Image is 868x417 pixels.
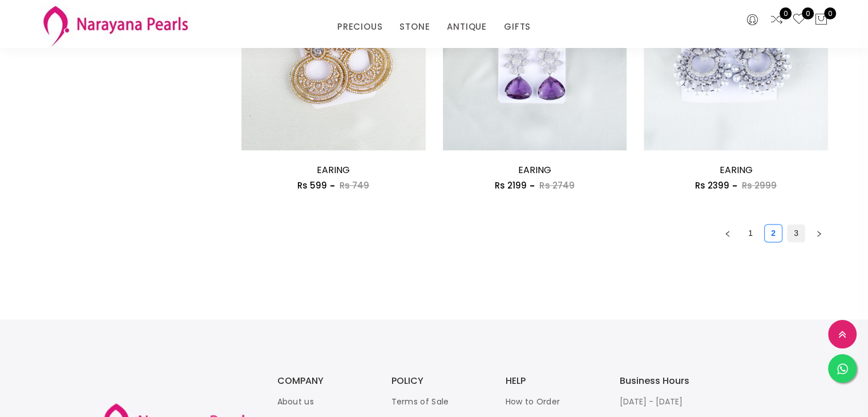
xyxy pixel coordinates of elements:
[742,224,759,242] a: 1
[391,396,449,407] a: Terms of Sale
[802,7,814,19] span: 0
[764,224,782,242] li: 2
[447,18,487,35] a: ANTIQUE
[506,396,560,407] a: How to Order
[824,7,836,19] span: 0
[770,13,784,27] a: 0
[620,395,711,408] p: [DATE] - [DATE]
[814,13,828,27] button: 0
[391,376,483,386] h3: POLICY
[620,376,711,386] h3: Business Hours
[340,179,369,191] span: Rs 749
[742,179,777,191] span: Rs 2999
[317,163,350,177] a: EARING
[780,7,792,19] span: 0
[787,224,805,242] li: 3
[765,224,782,242] a: 2
[506,376,597,386] h3: HELP
[695,179,729,191] span: Rs 2399
[518,163,551,177] a: EARING
[277,396,314,407] a: About us
[720,163,753,177] a: EARING
[815,230,822,237] span: right
[788,224,805,242] a: 3
[277,376,369,386] h3: COMPANY
[810,224,828,242] li: Next Page
[399,18,430,35] a: STONE
[718,224,737,242] li: Previous Page
[495,179,527,191] span: Rs 2199
[810,224,828,242] button: right
[297,179,327,191] span: Rs 599
[539,179,574,191] span: Rs 2749
[741,224,760,242] li: 1
[792,13,806,27] a: 0
[504,18,531,35] a: GIFTS
[337,18,382,35] a: PRECIOUS
[724,230,731,237] span: left
[718,224,737,242] button: left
